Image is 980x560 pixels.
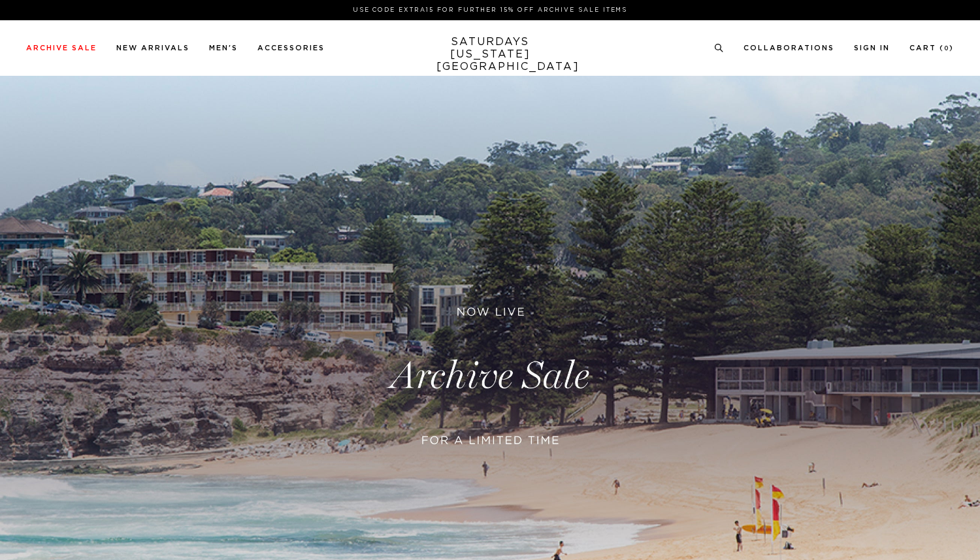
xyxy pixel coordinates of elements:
a: Cart (0) [909,44,954,52]
a: Men's [209,44,238,52]
a: Accessories [257,44,325,52]
p: Use Code EXTRA15 for Further 15% Off Archive Sale Items [31,5,949,15]
a: SATURDAYS[US_STATE][GEOGRAPHIC_DATA] [436,36,544,73]
a: Sign In [854,44,890,52]
a: Collaborations [743,44,834,52]
small: 0 [944,46,949,52]
a: Archive Sale [26,44,97,52]
a: New Arrivals [116,44,189,52]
